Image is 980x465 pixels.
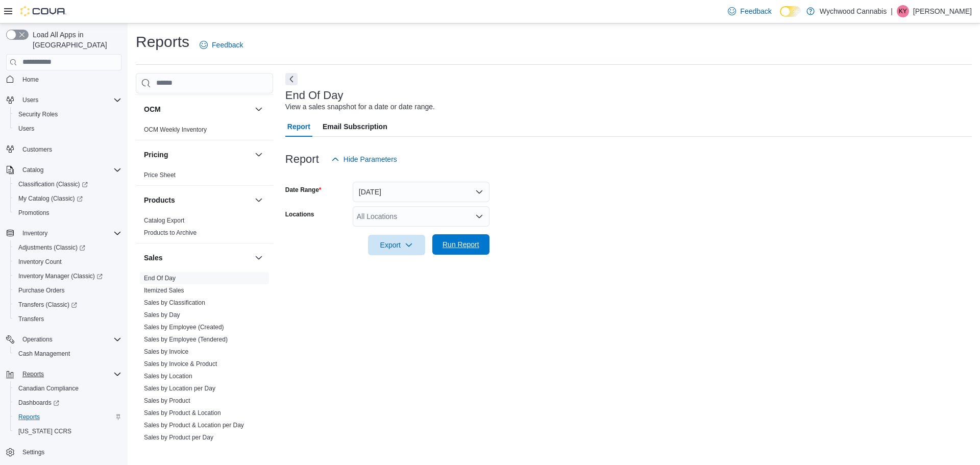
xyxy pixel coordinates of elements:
img: Cova [20,6,66,16]
button: Users [10,121,126,136]
div: View a sales snapshot for a date or date range. [285,102,435,112]
span: Sales by Day [144,311,180,319]
span: Transfers [18,315,44,323]
span: Operations [18,333,121,346]
span: Cash Management [14,348,121,360]
a: Dashboards [14,397,63,409]
button: Purchase Orders [10,283,126,298]
p: [PERSON_NAME] [913,5,972,17]
a: Adjustments (Classic) [14,241,89,254]
div: Products [136,214,273,243]
span: Inventory [18,227,121,239]
a: Customers [18,143,56,156]
span: Reports [18,413,40,421]
button: Customers [2,142,126,157]
span: End Of Day [144,274,176,282]
a: OCM Weekly Inventory [144,126,207,133]
button: Products [144,195,251,205]
button: Users [18,94,42,106]
a: My Catalog (Classic) [10,191,126,206]
span: Catalog [18,164,121,176]
a: Transfers [14,313,48,325]
h3: Products [144,195,175,205]
button: Settings [2,445,126,459]
a: Catalog Export [144,217,184,224]
span: Inventory Manager (Classic) [18,272,103,280]
span: KY [899,5,907,17]
a: Adjustments (Classic) [10,240,126,255]
span: Sales by Employee (Created) [144,323,224,331]
span: Sales by Product per Day [144,433,213,442]
button: Catalog [18,164,47,176]
span: Users [18,125,34,133]
a: Reports [14,411,44,423]
a: Sales by Location per Day [144,385,215,392]
button: Reports [18,368,48,380]
a: Purchase Orders [14,284,69,297]
a: Sales by Product per Day [144,434,213,441]
span: [US_STATE] CCRS [18,427,71,435]
a: [US_STATE] CCRS [14,425,76,437]
span: Canadian Compliance [18,384,79,393]
button: Products [253,194,265,206]
a: Price Sheet [144,172,176,179]
span: Classification (Classic) [14,178,121,190]
a: Inventory Manager (Classic) [10,269,126,283]
a: Promotions [14,207,54,219]
span: Catalog [22,166,43,174]
a: Sales by Employee (Created) [144,324,224,331]
span: Settings [22,448,44,456]
a: End Of Day [144,275,176,282]
input: Dark Mode [780,6,801,17]
a: Feedback [195,35,247,55]
button: Reports [10,410,126,424]
span: Users [22,96,38,104]
p: Wychwood Cannabis [820,5,887,17]
span: Products to Archive [144,229,197,237]
span: Sales by Product & Location [144,409,221,417]
a: Sales by Location [144,373,192,380]
button: Inventory Count [10,255,126,269]
span: Feedback [740,6,771,16]
button: OCM [253,103,265,115]
button: Inventory [18,227,52,239]
button: Transfers [10,312,126,326]
span: My Catalog (Classic) [18,194,83,203]
div: Kristina Yin [897,5,909,17]
span: Hide Parameters [344,154,397,164]
span: Price Sheet [144,171,176,179]
button: Operations [18,333,57,346]
span: Itemized Sales [144,286,184,295]
span: Cash Management [18,350,70,358]
span: Sales by Classification [144,299,205,307]
span: Home [22,76,39,84]
span: Adjustments (Classic) [18,243,85,252]
a: Sales by Product & Location per Day [144,422,244,429]
span: Inventory [22,229,47,237]
label: Locations [285,210,314,218]
a: Users [14,123,38,135]
a: Settings [18,446,48,458]
a: Sales by Day [144,311,180,319]
a: Inventory Manager (Classic) [14,270,107,282]
span: Inventory Manager (Classic) [14,270,121,282]
span: Inventory Count [18,258,62,266]
span: Feedback [212,40,243,50]
span: Export [374,235,419,255]
button: Inventory [2,226,126,240]
a: Classification (Classic) [10,177,126,191]
a: Cash Management [14,348,74,360]
button: Home [2,72,126,87]
a: Sales by Invoice & Product [144,360,217,368]
span: Sales by Product & Location per Day [144,421,244,429]
button: Hide Parameters [327,149,401,169]
a: Feedback [724,1,775,21]
button: [DATE] [353,182,489,202]
span: Washington CCRS [14,425,121,437]
span: Sales by Invoice [144,348,188,356]
div: Sales [136,272,273,448]
button: Catalog [2,163,126,177]
button: Open list of options [475,212,483,221]
span: Users [14,123,121,135]
span: Inventory Count [14,256,121,268]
